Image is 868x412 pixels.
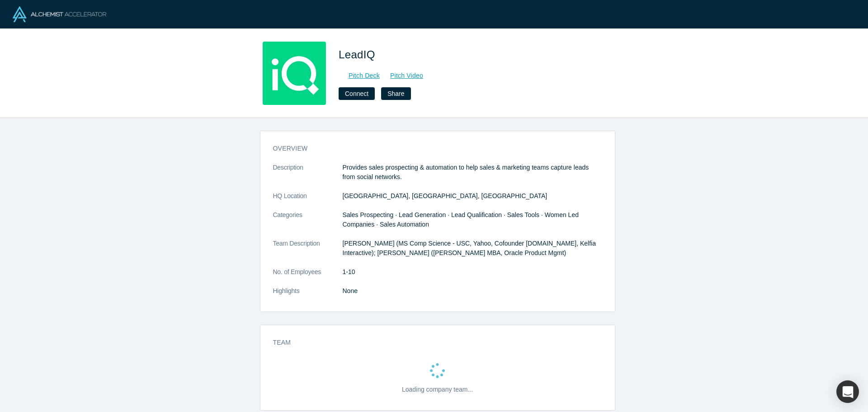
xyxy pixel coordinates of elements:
button: Connect [339,87,375,100]
dt: Categories [273,210,343,239]
img: LeadIQ's Logo [263,42,326,105]
dd: 1-10 [343,267,602,277]
p: Provides sales prospecting & automation to help sales & marketing teams capture leads from social... [343,163,602,182]
a: Pitch Video [380,71,424,81]
dt: No. of Employees [273,267,343,286]
dt: Description [273,163,343,191]
button: Share [381,87,410,100]
h3: Team [273,338,590,347]
dd: [GEOGRAPHIC_DATA], [GEOGRAPHIC_DATA], [GEOGRAPHIC_DATA] [343,191,602,201]
span: Sales Prospecting · Lead Generation · Lead Qualification · Sales Tools · Women Led Companies · Sa... [343,211,579,228]
dt: HQ Location [273,191,343,210]
p: [PERSON_NAME] (MS Comp Science - USC, Yahoo, Cofounder [DOMAIN_NAME], Kelfia Interactive); [PERSO... [343,239,602,258]
img: Alchemist Logo [13,6,106,22]
dt: Highlights [273,286,343,305]
p: Loading company team... [402,385,473,394]
dt: Team Description [273,239,343,267]
span: LeadIQ [339,48,378,61]
a: Pitch Deck [339,71,380,81]
p: None [343,286,602,296]
h3: overview [273,144,590,153]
